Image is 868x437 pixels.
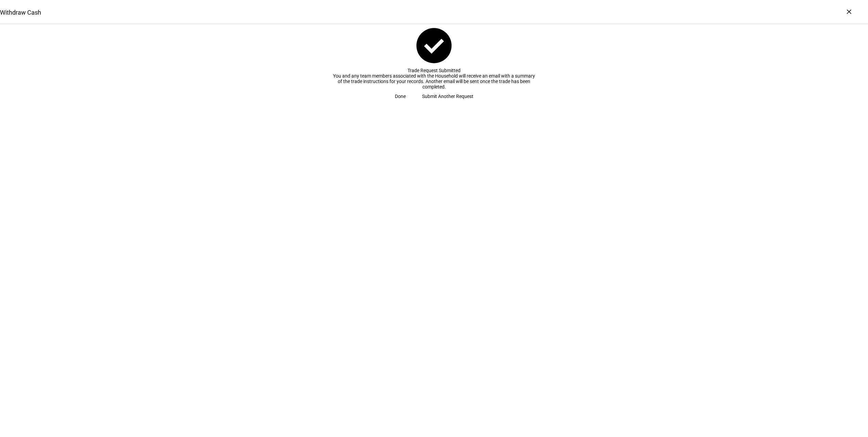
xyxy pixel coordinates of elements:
[332,68,536,73] div: Trade Request Submitted
[414,90,482,103] button: Submit Another Request
[413,25,455,67] mat-icon: check_circle
[395,90,406,103] span: Done
[387,90,414,103] button: Done
[422,90,473,103] span: Submit Another Request
[332,73,536,90] div: You and any team members associated with the Household will receive an email with a summary of th...
[844,6,854,17] div: ×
